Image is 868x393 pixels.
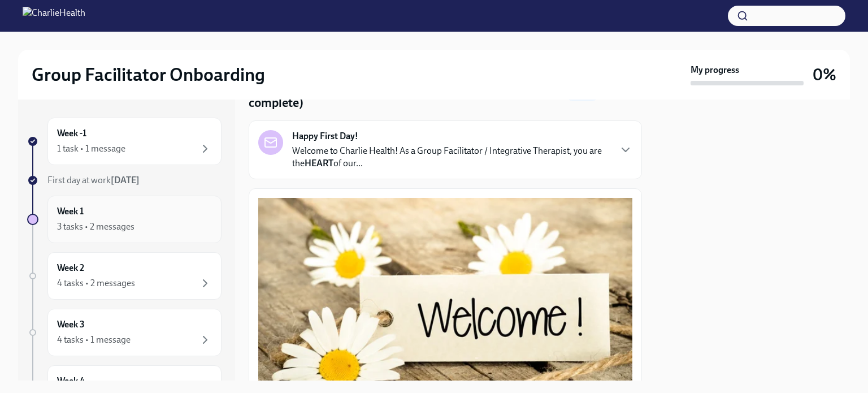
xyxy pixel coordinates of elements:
[27,309,222,356] a: Week 34 tasks • 1 message
[27,174,222,187] a: First day at work[DATE]
[691,64,739,76] strong: My progress
[27,252,222,300] a: Week 24 tasks • 2 messages
[27,118,222,165] a: Week -11 task • 1 message
[305,158,333,169] strong: HEART
[57,262,84,274] h6: Week 2
[57,205,84,218] h6: Week 1
[57,375,85,387] h6: Week 4
[57,334,131,346] div: 4 tasks • 1 message
[32,63,265,86] h2: Group Facilitator Onboarding
[813,64,836,85] h3: 0%
[27,196,222,243] a: Week 13 tasks • 2 messages
[57,277,135,290] div: 4 tasks • 2 messages
[57,127,86,140] h6: Week -1
[57,221,134,233] div: 3 tasks • 2 messages
[292,145,610,170] p: Welcome to Charlie Health! As a Group Facilitator / Integrative Therapist, you are the of our...
[111,175,140,185] strong: [DATE]
[57,318,85,331] h6: Week 3
[292,130,358,142] strong: Happy First Day!
[23,7,85,25] img: CharlieHealth
[57,142,125,155] div: 1 task • 1 message
[47,175,140,185] span: First day at work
